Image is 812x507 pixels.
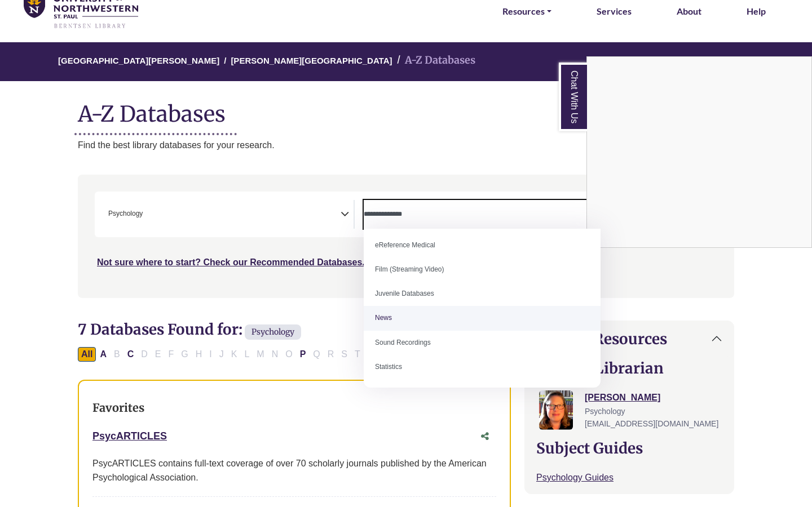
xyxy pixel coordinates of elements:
[364,233,601,257] li: eReference Medical
[587,57,811,247] iframe: Chat Widget
[586,56,812,248] div: Chat With Us
[364,257,601,282] li: Film (Streaming Video)
[364,355,601,379] li: Statistics
[364,331,601,355] li: Sound Recordings
[559,63,587,131] a: Chat With Us
[364,306,601,330] li: News
[364,282,601,306] li: Juvenile Databases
